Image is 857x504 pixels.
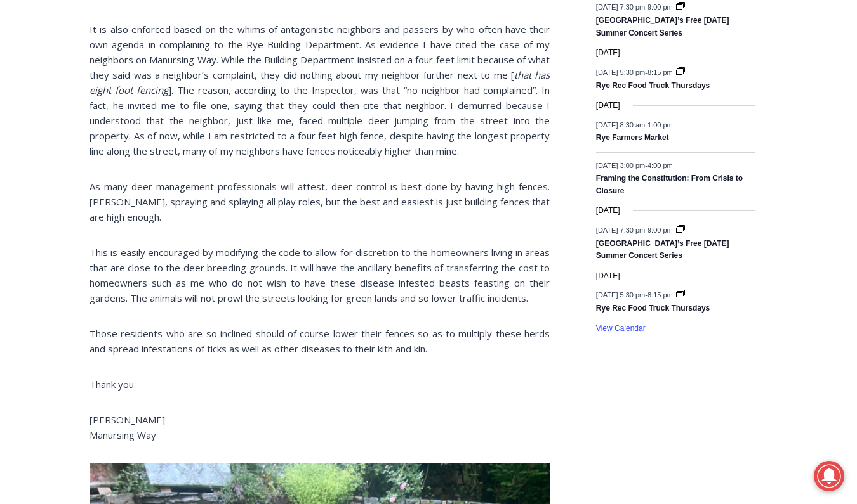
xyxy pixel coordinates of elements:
a: Framing the Constitution: From Crisis to Closure [596,174,743,196]
time: - [596,120,673,128]
a: Rye Rec Food Truck Thursdays [596,81,710,91]
span: Open Tues. - Sun. [PHONE_NUMBER] [4,131,124,179]
span: [DATE] 8:30 am [596,120,645,128]
span: 1:00 pm [648,120,673,128]
p: [PERSON_NAME] Manursing Way [90,412,550,443]
p: As many deer management professionals will attest, deer control is best done by having high fence... [90,179,550,224]
p: Thank you [90,377,550,392]
span: [DATE] 7:30 pm [596,3,645,11]
time: - [596,226,675,233]
span: 8:15 pm [648,68,673,75]
a: [GEOGRAPHIC_DATA]’s Free [DATE] Summer Concert Series [596,239,729,261]
p: It is also enforced based on the whims of antagonistic neighbors and passers by who often have th... [90,22,550,158]
span: [DATE] 5:30 pm [596,291,645,299]
span: [DATE] 7:30 pm [596,226,645,233]
a: Open Tues. - Sun. [PHONE_NUMBER] [1,127,128,158]
span: 8:15 pm [648,291,673,299]
span: 4:00 pm [648,161,673,169]
div: Located at [STREET_ADDRESS][PERSON_NAME] [130,79,180,152]
time: [DATE] [596,205,620,217]
time: - [596,3,675,11]
time: [DATE] [596,270,620,282]
span: Intern @ [DOMAIN_NAME] [332,126,588,155]
time: [DATE] [596,100,620,112]
p: This is easily encouraged by modifying the code to allow for discretion to the homeowners living ... [90,245,550,306]
span: 9:00 pm [648,226,673,233]
time: - [596,291,675,299]
a: [GEOGRAPHIC_DATA]’s Free [DATE] Summer Concert Series [596,16,729,38]
div: "At the 10am stand-up meeting, each intern gets a chance to take [PERSON_NAME] and the other inte... [321,1,600,123]
span: 9:00 pm [648,3,673,11]
time: - [596,161,673,169]
span: [DATE] 5:30 pm [596,68,645,75]
time: [DATE] [596,47,620,59]
span: [DATE] 3:00 pm [596,161,645,169]
time: - [596,68,675,75]
p: Those residents who are so inclined should of course lower their fences so as to multiply these h... [90,326,550,356]
a: Intern @ [DOMAIN_NAME] [305,123,615,158]
a: View Calendar [596,324,646,333]
a: Rye Farmers Market [596,133,669,143]
a: Rye Rec Food Truck Thursdays [596,304,710,314]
